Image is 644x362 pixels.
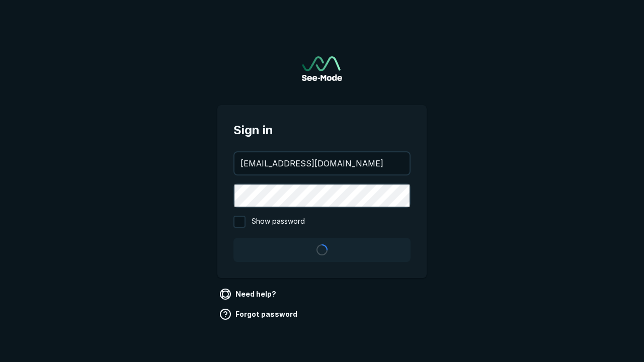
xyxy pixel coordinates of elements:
span: Show password [252,216,305,228]
input: your@email.com [234,152,410,174]
span: Sign in [233,121,411,139]
a: Go to sign in [302,56,342,81]
a: Forgot password [217,306,301,322]
img: See-Mode Logo [302,56,342,81]
a: Need help? [217,286,280,302]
